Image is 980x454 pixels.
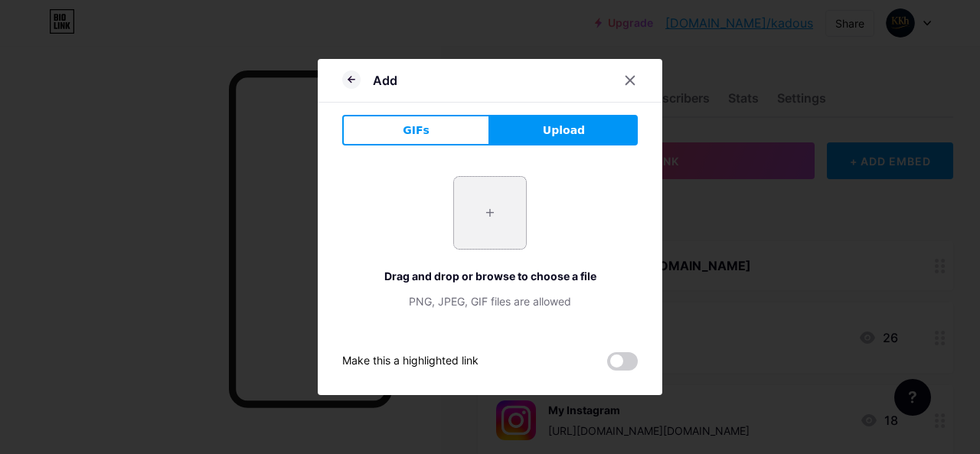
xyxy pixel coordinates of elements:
button: GIFs [342,115,490,145]
span: GIFs [403,122,430,139]
div: PNG, JPEG, GIF files are allowed [342,293,638,309]
div: Drag and drop or browse to choose a file [342,268,638,284]
button: Upload [490,115,638,145]
div: Add [373,71,397,90]
span: Upload [543,122,585,139]
div: Make this a highlighted link [342,352,479,371]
